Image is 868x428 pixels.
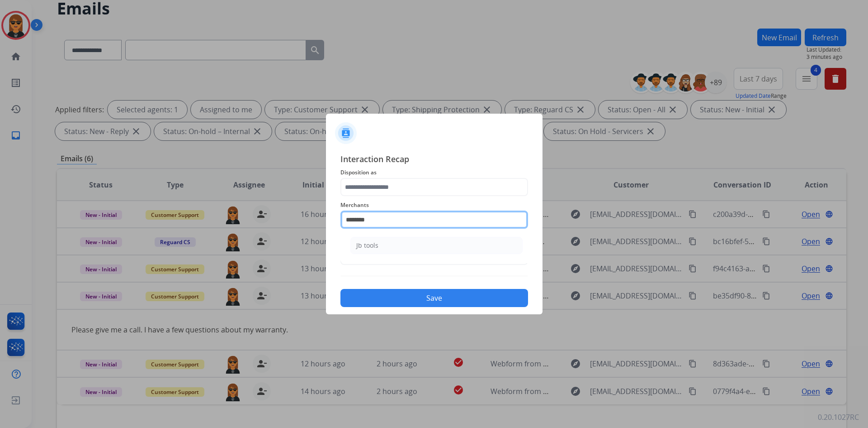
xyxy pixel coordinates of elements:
[340,289,528,307] button: Save
[340,200,528,211] span: Merchants
[818,412,859,423] p: 0.20.1027RC
[340,276,528,276] img: contact-recap-line.svg
[340,153,528,167] span: Interaction Recap
[340,167,528,178] span: Disposition as
[335,122,357,144] img: contactIcon
[356,241,378,250] div: Jb tools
